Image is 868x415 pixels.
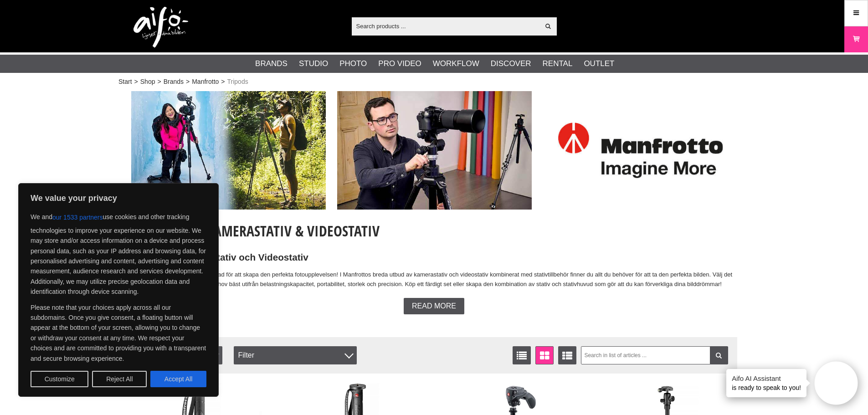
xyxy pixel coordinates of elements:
[31,193,206,204] p: We value your privacy
[234,346,357,364] div: Filter
[710,346,728,364] a: Filter
[134,77,138,87] span: >
[131,270,737,289] p: Manfrotto kamerastativ är du rustad för att skapa den perfekta fotoupplevelsen! I Manfrottos bred...
[221,77,225,87] span: >
[31,209,206,297] p: We and use cookies and other tracking technologies to improve your experience on our website. We ...
[150,371,206,387] button: Accept All
[186,77,190,87] span: >
[543,91,738,210] img: Ad:009 ban-manfrotto-logga.jpg
[581,346,728,364] input: Search in list of articles ...
[339,58,367,70] a: Photo
[52,209,103,225] button: our 1533 partners
[378,58,421,70] a: Pro Video
[131,91,326,210] img: Ad:007 ban-manfrotto-tripod-005.jpg
[491,58,531,70] a: Discover
[31,371,88,387] button: Customize
[140,77,155,87] a: Shop
[134,7,188,48] img: logo.png
[337,91,532,210] img: Ad:008 ban-manfrotto-tripod-006.jpg
[558,346,576,364] a: Extended list
[584,58,614,70] a: Outlet
[192,77,219,87] a: Manfrotto
[543,58,573,70] a: Rental
[412,302,456,310] span: Read more
[352,19,540,33] input: Search products ...
[726,369,806,397] div: is ready to speak to you!
[255,58,288,70] a: Brands
[227,77,248,87] span: Tripods
[31,302,206,364] p: Please note that your choices apply across all our subdomains. Once you give consent, a floating ...
[513,346,531,364] a: List
[732,374,801,383] h4: Aifo AI Assistant
[118,77,132,87] a: Start
[157,77,161,87] span: >
[433,58,479,70] a: Workflow
[18,183,219,397] div: We value your privacy
[131,221,737,241] h1: Manfrotto Kamerastativ & Videostativ
[131,251,737,264] h2: Manfrotto Kamerastativ och Videostativ
[299,58,328,70] a: Studio
[164,77,184,87] a: Brands
[92,371,147,387] button: Reject All
[535,346,554,364] a: Window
